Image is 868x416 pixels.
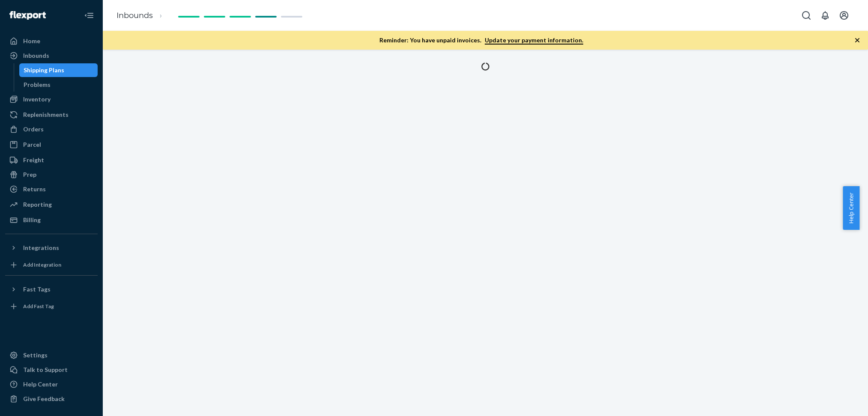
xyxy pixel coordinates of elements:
div: Replenishments [23,110,69,119]
button: Open account menu [835,7,853,24]
div: Give Feedback [23,395,65,403]
div: Add Integration [23,261,61,268]
a: Replenishments [5,108,98,122]
a: Add Integration [5,258,98,272]
div: Inventory [23,95,51,104]
button: Open Search Box [798,7,815,24]
a: Returns [5,182,98,196]
div: Shipping Plans [24,66,64,74]
div: Freight [23,156,44,164]
a: Shipping Plans [19,63,98,77]
div: Home [23,37,40,45]
img: Flexport logo [9,11,46,20]
button: Help Center [843,186,859,230]
a: Inbounds [116,11,153,20]
div: Reporting [23,200,52,209]
a: Billing [5,213,98,227]
a: Home [5,34,98,48]
button: Talk to Support [5,363,98,377]
a: Reporting [5,198,98,211]
div: Prep [23,170,36,179]
a: Inbounds [5,49,98,62]
div: Add Fast Tag [23,303,54,310]
div: Talk to Support [23,365,68,374]
a: Add Fast Tag [5,300,98,313]
div: Returns [23,185,46,193]
div: Fast Tags [23,285,51,294]
ol: breadcrumbs [110,3,176,28]
a: Inventory [5,92,98,106]
button: Open notifications [817,7,834,24]
button: Integrations [5,241,98,255]
a: Prep [5,168,98,181]
div: Help Center [23,380,58,389]
button: Close Navigation [81,7,98,24]
a: Orders [5,122,98,136]
div: Problems [24,80,51,89]
a: Freight [5,153,98,167]
div: Integrations [23,244,59,252]
button: Give Feedback [5,392,98,406]
div: Inbounds [23,51,49,60]
a: Update your payment information. [485,36,583,45]
div: Billing [23,216,41,224]
div: Settings [23,351,48,360]
p: Reminder: You have unpaid invoices. [379,36,583,45]
a: Problems [19,78,98,92]
a: Settings [5,348,98,362]
a: Parcel [5,138,98,152]
div: Orders [23,125,44,134]
div: Parcel [23,140,41,149]
button: Fast Tags [5,282,98,296]
a: Help Center [5,377,98,391]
